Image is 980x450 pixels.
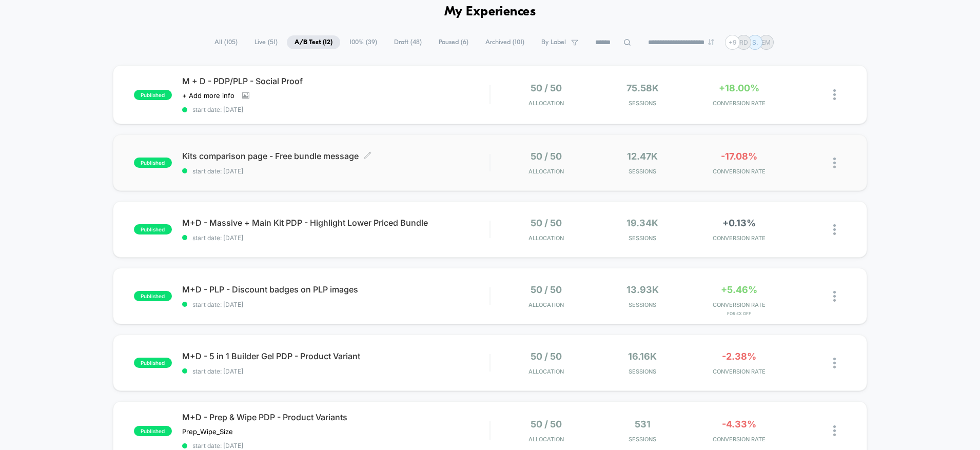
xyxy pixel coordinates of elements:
span: published [134,158,172,168]
span: By Label [541,38,566,46]
span: CONVERSION RATE [693,234,785,242]
span: Sessions [597,168,688,175]
span: CONVERSION RATE [693,301,785,308]
span: start date: [DATE] [182,234,490,242]
span: start date: [DATE] [182,301,490,308]
img: close [833,425,836,436]
span: CONVERSION RATE [693,100,785,107]
span: published [134,90,172,100]
span: Sessions [597,301,688,308]
img: close [833,224,836,235]
span: -4.33% [722,419,756,429]
span: 19.34k [626,218,658,228]
span: Sessions [597,100,688,107]
span: 50 / 50 [531,284,562,295]
span: 50 / 50 [531,83,562,93]
span: CONVERSION RATE [693,436,785,443]
span: Archived ( 101 ) [478,35,532,49]
span: published [134,426,172,436]
span: 50 / 50 [531,151,562,162]
span: start date: [DATE] [182,442,490,449]
span: 531 [635,419,651,429]
span: published [134,224,172,234]
span: -17.08% [721,151,757,162]
span: published [134,358,172,368]
span: Sessions [597,234,688,242]
span: -2.38% [722,351,756,362]
span: All ( 105 ) [207,35,245,49]
span: Sessions [597,436,688,443]
span: 50 / 50 [531,351,562,362]
span: M+D - Massive + Main Kit PDP - Highlight Lower Priced Bundle [182,218,490,228]
span: M+D - PLP - Discount badges on PLP images [182,284,490,295]
span: Allocation [528,100,564,107]
span: 16.16k [628,351,657,362]
span: published [134,291,172,301]
span: +18.00% [719,83,759,93]
span: A/B Test ( 12 ) [287,35,340,49]
span: Allocation [528,234,564,242]
span: Live ( 51 ) [247,35,285,49]
span: Allocation [528,436,564,443]
span: M + D - PDP/PLP - Social Proof [182,76,490,86]
span: start date: [DATE] [182,167,490,175]
img: end [708,39,714,45]
span: 50 / 50 [531,218,562,228]
img: close [833,358,836,368]
img: close [833,158,836,168]
span: Paused ( 6 ) [431,35,476,49]
span: M+D - Prep & Wipe PDP - Product Variants [182,412,490,422]
span: CONVERSION RATE [693,368,785,375]
span: start date: [DATE] [182,367,490,375]
span: +0.13% [722,218,756,228]
span: +5.46% [721,284,757,295]
span: Allocation [528,368,564,375]
p: EM [761,38,771,46]
span: Sessions [597,368,688,375]
p: S. [752,38,758,46]
span: 100% ( 39 ) [342,35,385,49]
span: start date: [DATE] [182,106,490,113]
img: close [833,89,836,100]
span: Allocation [528,301,564,308]
span: CONVERSION RATE [693,168,785,175]
span: 75.58k [626,83,659,93]
span: Prep_Wipe_Size [182,427,233,436]
span: 50 / 50 [531,419,562,429]
span: 12.47k [627,151,658,162]
p: RD [739,38,748,46]
span: for £X Off [693,311,785,316]
span: 13.93k [626,284,659,295]
span: Draft ( 48 ) [386,35,429,49]
div: + 9 [725,35,740,50]
span: Allocation [528,168,564,175]
h1: My Experiences [444,5,536,19]
span: M+D - 5 in 1 Builder Gel PDP - Product Variant [182,351,490,361]
img: close [833,291,836,302]
span: + Add more info [182,91,234,100]
span: Kits comparison page - Free bundle message [182,151,490,161]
